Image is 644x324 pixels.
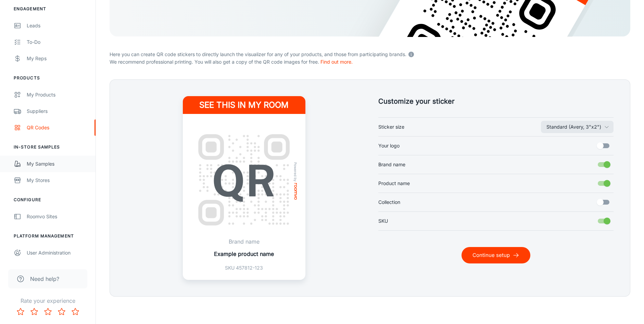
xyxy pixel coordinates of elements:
span: Need help? [30,275,59,283]
h5: Customize your sticker [378,96,614,106]
button: Continue setup [462,247,530,263]
h4: See this in my room [183,96,305,114]
span: Your logo [378,142,400,150]
div: Roomvo Sites [27,213,89,220]
span: Product name [378,180,410,187]
img: QR Code Example [191,127,297,233]
div: My Products [27,91,89,99]
button: Sticker size [541,121,614,133]
span: SKU [378,217,388,225]
div: User Administration [27,249,89,257]
p: We recommend professional printing. You will also get a copy of the QR code images for free. [110,58,630,66]
button: Rate 1 star [14,305,27,319]
span: Brand name [378,161,405,168]
button: Rate 4 star [55,305,68,319]
button: Rate 5 star [68,305,82,319]
p: Example product name [214,250,274,258]
p: Rate your experience [5,297,90,305]
button: Rate 2 star [27,305,41,319]
p: SKU 457812-123 [214,264,274,272]
div: To-do [27,38,89,46]
div: Suppliers [27,107,89,115]
div: My Stores [27,177,89,184]
div: My Reps [27,55,89,62]
img: roomvo [294,183,297,200]
span: Powered by [292,162,299,182]
p: Brand name [214,237,274,246]
p: Here you can create QR code stickers to directly launch the visualizer for any of your products, ... [110,49,630,58]
button: Rate 3 star [41,305,55,319]
a: Find out more. [320,59,353,65]
div: Leads [27,22,89,29]
div: My Samples [27,160,89,168]
div: QR Codes [27,124,89,131]
span: Collection [378,198,400,206]
span: Sticker size [378,123,404,131]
